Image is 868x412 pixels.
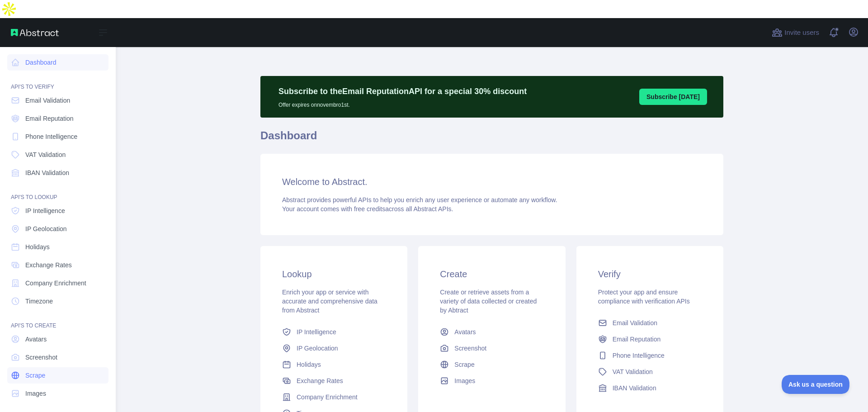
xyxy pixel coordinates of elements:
[613,367,653,376] span: VAT Validation
[7,367,108,384] a: Scrape
[25,206,65,215] span: IP Intelligence
[613,384,656,393] span: IBAN Validation
[784,28,819,38] span: Invite users
[297,393,358,402] span: Company Enrichment
[25,224,67,233] span: IP Geolocation
[278,85,527,98] p: Subscribe to the Email Reputation API for a special 30 % discount
[7,239,108,255] a: Holidays
[7,165,108,181] a: IBAN Validation
[770,25,821,40] button: Invite users
[598,289,690,305] span: Protect your app and ensure compliance with verification APIs
[25,242,50,251] span: Holidays
[297,344,338,353] span: IP Geolocation
[25,371,45,380] span: Scrape
[782,375,850,394] iframe: Toggle Customer Support
[282,175,702,188] h3: Welcome to Abstract.
[454,360,474,369] span: Scrape
[7,349,108,365] a: Screenshot
[282,205,453,213] span: Your account comes with across all Abstract APIs.
[613,351,665,360] span: Phone Intelligence
[260,128,723,150] h1: Dashboard
[297,360,321,369] span: Holidays
[436,356,547,373] a: Scrape
[7,275,108,291] a: Company Enrichment
[7,203,108,219] a: IP Intelligence
[278,356,389,373] a: Holidays
[278,340,389,356] a: IP Geolocation
[25,260,72,270] span: Exchange Rates
[282,289,377,314] span: Enrich your app or service with accurate and comprehensive data from Abstract
[25,389,46,398] span: Images
[7,257,108,273] a: Exchange Rates
[594,331,705,347] a: Email Reputation
[7,311,108,329] div: API'S TO CREATE
[7,147,108,163] a: VAT Validation
[7,128,108,145] a: Phone Intelligence
[278,389,389,405] a: Company Enrichment
[454,327,476,336] span: Avatars
[11,29,59,36] img: Abstract API
[7,54,108,71] a: Dashboard
[25,114,74,123] span: Email Reputation
[278,373,389,389] a: Exchange Rates
[7,331,108,347] a: Avatars
[594,364,705,380] a: VAT Validation
[25,168,69,177] span: IBAN Validation
[7,92,108,109] a: Email Validation
[25,279,86,288] span: Company Enrichment
[25,335,47,344] span: Avatars
[594,315,705,331] a: Email Validation
[436,324,547,340] a: Avatars
[278,324,389,340] a: IP Intelligence
[25,297,53,306] span: Timezone
[25,150,66,159] span: VAT Validation
[7,293,108,309] a: Timezone
[278,98,527,109] p: Offer expires on novembro 1st.
[436,373,547,389] a: Images
[454,344,486,353] span: Screenshot
[354,205,385,213] span: free credits
[436,340,547,356] a: Screenshot
[297,376,343,385] span: Exchange Rates
[282,196,557,204] span: Abstract provides powerful APIs to help you enrich any user experience or automate any workflow.
[639,89,707,105] button: Subscribe [DATE]
[25,96,70,105] span: Email Validation
[282,268,386,280] h3: Lookup
[594,347,705,364] a: Phone Intelligence
[613,335,661,344] span: Email Reputation
[7,72,108,90] div: API'S TO VERIFY
[440,268,543,280] h3: Create
[25,132,77,141] span: Phone Intelligence
[7,183,108,201] div: API'S TO LOOKUP
[7,110,108,127] a: Email Reputation
[598,268,702,280] h3: Verify
[7,385,108,402] a: Images
[454,376,475,385] span: Images
[7,221,108,237] a: IP Geolocation
[440,289,537,314] span: Create or retrieve assets from a variety of data collected or created by Abtract
[297,327,336,336] span: IP Intelligence
[594,380,705,396] a: IBAN Validation
[613,318,657,327] span: Email Validation
[25,353,57,362] span: Screenshot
